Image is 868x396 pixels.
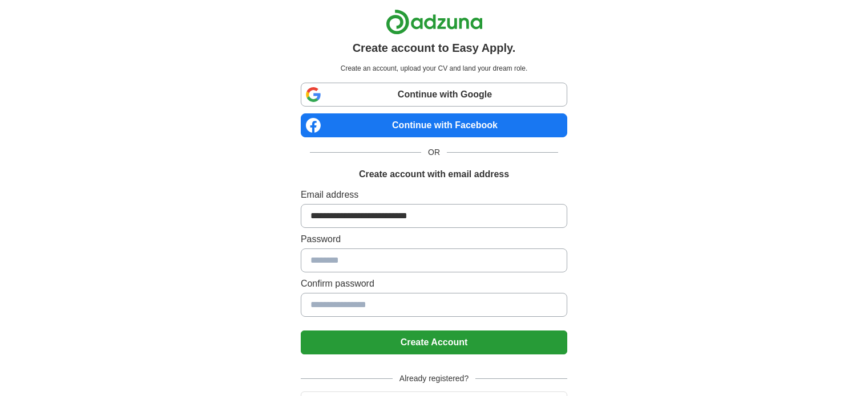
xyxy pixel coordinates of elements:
[386,9,483,35] img: Adzuna logo
[301,83,567,107] a: Continue with Google
[393,373,475,385] span: Already registered?
[301,277,567,291] label: Confirm password
[301,113,567,137] a: Continue with Facebook
[421,146,447,158] span: OR
[359,168,509,181] h1: Create account with email address
[301,330,567,354] button: Create Account
[301,188,567,202] label: Email address
[303,63,565,74] p: Create an account, upload your CV and land your dream role.
[301,232,567,246] label: Password
[353,39,516,56] h1: Create account to Easy Apply.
